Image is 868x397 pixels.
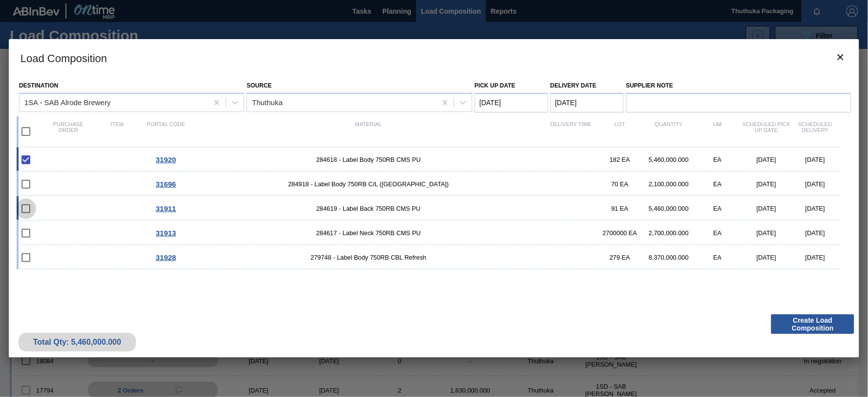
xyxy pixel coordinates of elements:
div: Quantity [644,121,693,142]
div: EA [693,180,742,188]
div: 182 EA [595,156,644,163]
span: 284618 - Label Body 750RB CMS PU [191,156,547,163]
div: [DATE] [791,205,840,212]
div: Go to Order [142,155,191,164]
div: UM [693,121,742,142]
div: [DATE] [791,156,840,163]
div: Go to Order [142,204,191,213]
span: 279748 - Label Body 750RB CBL Refresh [191,254,547,261]
div: EA [693,254,742,261]
div: 2,100,000.000 [644,180,693,188]
div: Material [191,121,547,142]
span: 31911 [156,204,176,213]
label: Supplier Note [626,79,851,93]
div: Item [93,121,142,142]
div: [DATE] [742,180,791,188]
div: Scheduled Pick up Date [742,121,791,142]
div: EA [693,156,742,163]
div: Scheduled Delivery [791,121,840,142]
input: mm/dd/yyyy [550,93,624,112]
span: 284617 - Label Neck 750RB CMS PU [191,229,547,237]
label: Source [247,82,272,89]
div: 5,460,000.000 [644,156,693,163]
div: [DATE] [742,229,791,237]
div: [DATE] [791,254,840,261]
input: mm/dd/yyyy [475,93,548,112]
div: EA [693,205,742,212]
div: Total Qty: 5,460,000.000 [26,338,128,347]
label: Pick up Date [475,82,516,89]
div: Delivery Time [547,121,595,142]
div: Purchase order [44,121,93,142]
span: 31913 [156,229,176,237]
div: [DATE] [791,180,840,188]
div: 8,370,000.000 [644,254,693,261]
span: 31920 [156,155,176,164]
div: 2,700,000.000 [644,229,693,237]
div: Portal code [142,121,191,142]
span: 31928 [156,253,176,262]
div: 1SA - SAB Alrode Brewery [24,98,111,107]
div: Go to Order [142,180,191,188]
div: [DATE] [742,205,791,212]
div: 5,460,000.000 [644,205,693,212]
div: [DATE] [742,254,791,261]
div: [DATE] [742,156,791,163]
label: Destination [19,82,58,89]
label: Delivery Date [550,82,596,89]
span: 284918 - Label Body 750RB C/L (Hogwarts) [191,180,547,188]
div: 70 EA [595,180,644,188]
div: 91 EA [595,205,644,212]
div: Go to Order [142,253,191,262]
div: 2700000 EA [595,229,644,237]
span: 31696 [156,180,176,188]
div: 279 EA [595,254,644,261]
div: [DATE] [791,229,840,237]
span: 284619 - Label Back 750RB CMS PU [191,205,547,212]
div: EA [693,229,742,237]
div: Lot [595,121,644,142]
div: Thuthuka [252,98,283,107]
div: Go to Order [142,229,191,237]
h3: Load Composition [9,39,859,76]
button: Create Load Composition [771,314,854,334]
